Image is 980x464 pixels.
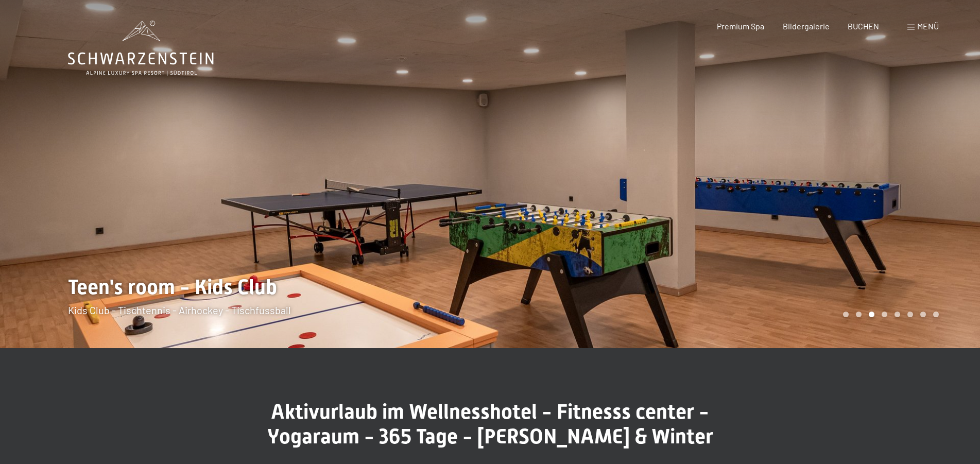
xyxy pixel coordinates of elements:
[856,312,862,317] div: Carousel Page 2
[920,312,926,317] div: Carousel Page 7
[848,21,879,31] a: BUCHEN
[933,312,939,317] div: Carousel Page 8
[895,312,900,317] div: Carousel Page 5
[882,312,887,317] div: Carousel Page 4
[717,21,764,31] a: Premium Spa
[843,312,849,317] div: Carousel Page 1
[839,312,939,317] div: Carousel Pagination
[783,21,830,31] a: Bildergalerie
[917,21,939,31] span: Menü
[869,312,874,317] div: Carousel Page 3 (Current Slide)
[907,312,913,317] div: Carousel Page 6
[267,400,713,449] span: Aktivurlaub im Wellnesshotel - Fitnesss center - Yogaraum - 365 Tage - [PERSON_NAME] & Winter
